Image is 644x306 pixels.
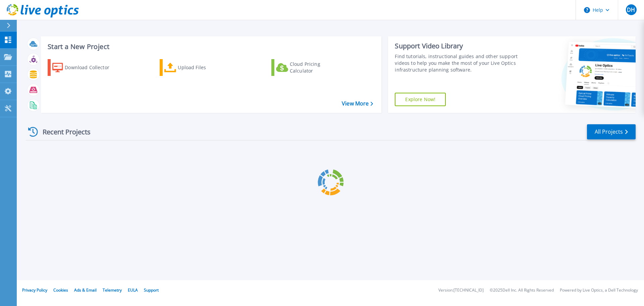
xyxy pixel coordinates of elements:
li: © 2025 Dell Inc. All Rights Reserved [490,288,554,293]
a: Cookies [53,287,68,293]
div: Cloud Pricing Calculator [290,61,343,74]
div: Upload Files [178,61,231,74]
li: Powered by Live Optics, a Dell Technology [560,288,638,293]
h3: Start a New Project [48,43,373,50]
a: Telemetry [103,287,122,293]
a: Privacy Policy [22,287,47,293]
a: All Projects [587,124,636,139]
div: Find tutorials, instructional guides and other support videos to help you make the most of your L... [395,53,521,73]
a: Cloud Pricing Calculator [271,59,346,76]
a: EULA [128,287,138,293]
a: Upload Files [160,59,234,76]
a: Support [144,287,159,293]
li: Version: [TECHNICAL_ID] [438,288,484,293]
a: Download Collector [48,59,122,76]
div: Support Video Library [395,42,521,50]
a: Ads & Email [74,287,97,293]
a: Explore Now! [395,93,446,106]
div: Download Collector [65,61,118,74]
span: DH [627,7,635,12]
a: View More [342,100,373,107]
div: Recent Projects [26,124,100,140]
